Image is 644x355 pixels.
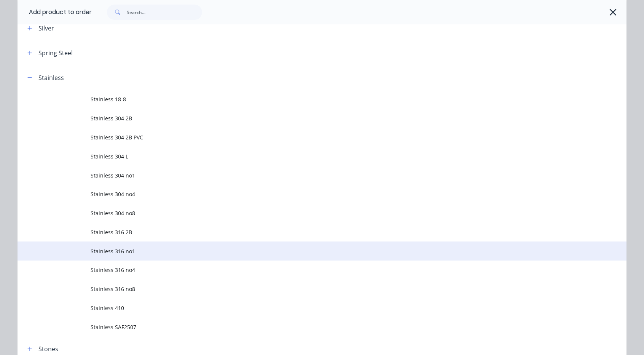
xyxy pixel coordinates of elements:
[91,171,519,179] span: Stainless 304 no1
[91,190,519,198] span: Stainless 304 no4
[91,228,519,236] span: Stainless 316 2B
[91,152,519,160] span: Stainless 304 L
[91,95,519,103] span: Stainless 18-8
[91,304,519,312] span: Stainless 410
[91,209,519,217] span: Stainless 304 no8
[38,344,58,353] div: Stones
[91,266,519,274] span: Stainless 316 no4
[38,24,54,33] div: Silver
[91,133,519,141] span: Stainless 304 2B PVC
[91,247,519,255] span: Stainless 316 no1
[91,323,519,331] span: Stainless SAF2507
[91,285,519,293] span: Stainless 316 no8
[38,73,64,82] div: Stainless
[127,5,202,20] input: Search...
[91,114,519,122] span: Stainless 304 2B
[38,48,73,58] div: Spring Steel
